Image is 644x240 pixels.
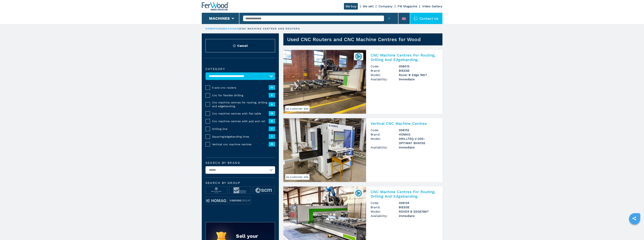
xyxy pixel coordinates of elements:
[355,189,362,197] img: 008134
[363,5,374,8] a: We sell
[399,132,438,137] h3: HOMAG
[206,39,275,52] button: ResetCancel
[630,214,639,223] a: sharethis
[371,209,399,214] span: Model:
[422,5,442,8] a: Video Gallery
[269,93,275,97] span: 5
[269,102,275,107] span: 6
[371,121,438,126] h2: Vertical CNC Machine Centres
[269,142,275,146] span: 10
[371,214,399,218] span: Availability:
[371,205,399,209] span: Brand:
[399,77,438,81] span: immediate
[397,5,417,8] a: FW Magazine
[355,53,362,60] img: 008013
[384,13,394,24] button: submit-button
[399,209,438,214] h3: ROVER B EDGE1967
[371,73,399,77] span: Model:
[206,68,275,71] label: Category
[283,50,366,114] img: CNC Machine Centres For Routing, Drilling And Edgebanding. BIESSE Rover B Edge 1667
[223,27,239,30] a: machines
[399,137,438,145] h3: DRILLTEQ V-200-OPTIMAT BHX055
[269,111,275,116] span: 16
[212,127,269,131] span: Drilling line
[399,68,438,73] h3: BIESSE
[371,53,438,62] h2: CNC Machine Centres For Routing, Drilling And Edgebanding.
[344,3,358,10] a: We buy
[206,181,275,184] span: Search by group
[371,137,399,145] span: Model:
[269,119,275,123] span: 9
[239,27,240,30] span: |
[222,27,223,30] span: |
[399,201,438,205] h3: 008134
[399,145,438,150] span: immediate
[287,36,421,42] h1: Used CNC Routers and CNC Machine Centres for Wood
[283,118,366,182] img: Vertical CNC Machine Centres HOMAG DRILLTEQ V-200-OPTIMAT BHX055
[240,27,300,30] p: cnc machine centres and routers
[212,112,269,115] span: Cnc machine centres with flat table
[285,174,309,180] span: ex customer site
[399,214,438,218] span: immediate
[371,132,399,137] span: Brand:
[283,118,442,182] a: Vertical CNC Machine Centres HOMAG DRILLTEQ V-200-OPTIMAT BHX055ex customer siteVertical CNC Mach...
[233,44,236,47] img: Reset
[285,106,309,111] span: ex customer site
[209,16,230,21] button: Machines
[237,44,248,48] span: Cancel
[410,13,442,24] div: Contact us
[399,73,438,77] h3: Rover B Edge 1667
[212,93,269,97] span: Cnc for flexible drilling
[628,223,641,237] iframe: Chat
[371,128,399,132] span: Code:
[212,86,269,90] span: 5 axis cnc routers
[269,85,275,90] span: 11
[371,64,399,68] span: Code:
[269,134,275,139] span: 1
[283,50,442,114] a: CNC Machine Centres For Routing, Drilling And Edgebanding. BIESSE Rover B Edge 1667ex customer si...
[202,2,229,11] img: Ferwood
[212,135,269,138] span: Squaring/edgebanding lines
[253,187,275,194] img: image
[206,161,275,164] label: Search by brand
[229,187,251,194] img: image
[399,205,438,209] h3: BIESSE
[269,126,275,131] span: 1
[399,64,438,68] h3: 008013
[379,5,393,8] a: Company
[206,27,222,30] a: HOMEPAGE
[414,17,418,20] img: Contact us
[371,77,399,81] span: Availability:
[229,197,251,204] img: image
[212,119,269,123] span: Cnc machine centres with pod and rail
[212,101,269,108] span: Cnc machine centres for routing, drilling and edgebanding.
[371,190,438,199] h2: CNC Machine Centres For Routing, Drilling And Edgebanding.
[212,142,269,146] span: Vertical cnc machine centres
[371,201,399,205] span: Code:
[206,187,227,194] img: image
[371,68,399,73] span: Brand:
[399,128,438,132] h3: 008152
[371,145,399,150] span: Availability:
[206,197,227,204] img: image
